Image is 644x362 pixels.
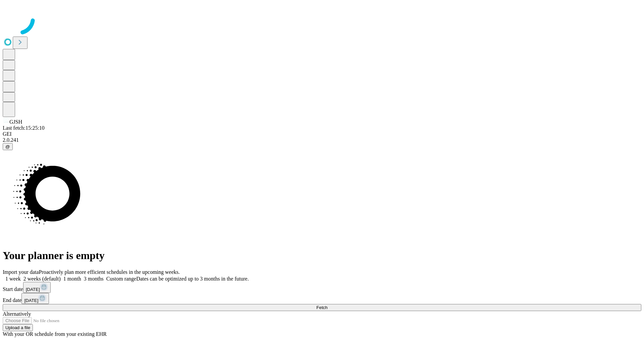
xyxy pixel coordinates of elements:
[3,137,641,143] div: 2.0.241
[5,144,10,149] span: @
[3,282,641,293] div: Start date
[63,276,81,282] span: 1 month
[3,125,45,131] span: Last fetch: 15:25:10
[39,269,180,275] span: Proactively plan more efficient schedules in the upcoming weeks.
[23,276,61,282] span: 2 weeks (default)
[106,276,136,282] span: Custom range
[84,276,104,282] span: 3 months
[3,304,641,311] button: Fetch
[3,293,641,304] div: End date
[3,311,31,317] span: Alternatively
[24,298,38,303] span: [DATE]
[3,249,641,262] h1: Your planner is empty
[23,282,51,293] button: [DATE]
[9,119,22,125] span: GJSH
[3,269,39,275] span: Import your data
[3,143,13,150] button: @
[5,276,21,282] span: 1 week
[3,131,641,137] div: GEI
[136,276,249,282] span: Dates can be optimized up to 3 months in the future.
[26,287,40,292] span: [DATE]
[3,324,33,331] button: Upload a file
[316,305,327,310] span: Fetch
[3,331,107,337] span: With your OR schedule from your existing EHR
[21,293,49,304] button: [DATE]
